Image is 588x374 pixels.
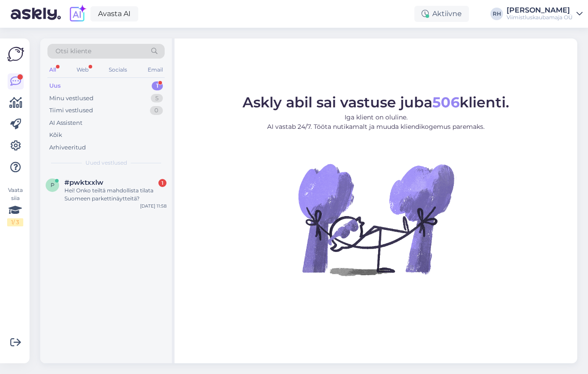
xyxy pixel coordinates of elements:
[490,8,503,20] div: RH
[7,186,23,226] div: Vaata siia
[140,203,166,209] div: [DATE] 11:58
[49,94,94,103] div: Minu vestlused
[49,143,86,152] div: Arhiveeritud
[150,106,163,115] div: 0
[55,47,91,56] span: Otsi kliente
[243,113,509,132] p: Iga klient on oluline. AI vastab 24/7. Tööta nutikamalt ja muuda kliendikogemus paremaks.
[507,14,573,21] div: Viimistluskaubamaja OÜ
[151,94,163,103] div: 5
[507,7,583,21] a: [PERSON_NAME]Viimistluskaubamaja OÜ
[47,64,58,76] div: All
[49,119,82,127] div: AI Assistent
[7,46,24,63] img: Askly Logo
[432,93,460,111] b: 506
[107,64,129,76] div: Socials
[158,179,166,187] div: 1
[414,6,469,22] div: Aktiivne
[64,178,103,187] span: #pwktxxlw
[68,4,87,23] img: explore-ai
[49,131,62,140] div: Kõik
[75,64,90,76] div: Web
[295,139,456,300] img: No Chat active
[90,6,138,21] a: Avasta AI
[507,7,573,14] div: [PERSON_NAME]
[49,81,61,90] div: Uus
[64,187,166,203] div: Hei! Onko teiltä mahdollista tilata Suomeen parkettinäytteitä?
[243,93,509,111] span: Askly abil sai vastuse juba klienti.
[51,182,55,188] span: p
[152,81,163,90] div: 1
[49,106,93,115] div: Tiimi vestlused
[7,218,23,226] div: 1 / 3
[85,159,127,167] span: Uued vestlused
[146,64,165,76] div: Email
